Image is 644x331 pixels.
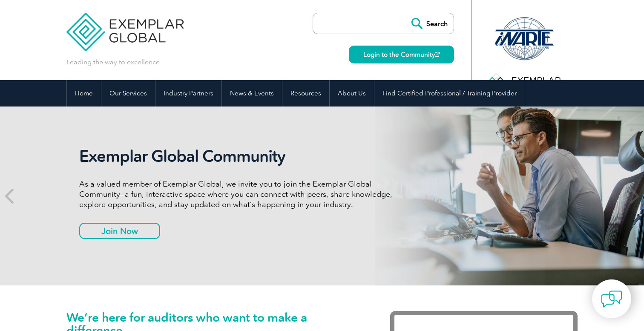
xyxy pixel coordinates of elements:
a: Industry Partners [155,80,221,106]
img: open_square.png [435,52,440,57]
a: News & Events [222,80,282,106]
a: Resources [282,80,329,106]
input: Search [407,13,454,34]
a: Find Certified Professional / Training Provider [374,80,525,106]
a: Our Services [101,80,155,106]
p: As a valued member of Exemplar Global, we invite you to join the Exemplar Global Community—a fun,... [79,179,399,210]
a: Home [67,80,101,106]
img: contact-chat.png [601,288,622,310]
h2: Exemplar Global Community [79,147,399,166]
p: Leading the way to excellence [66,58,160,67]
a: Login to the Community [349,46,454,63]
a: Join Now [79,223,160,239]
a: About Us [330,80,374,106]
